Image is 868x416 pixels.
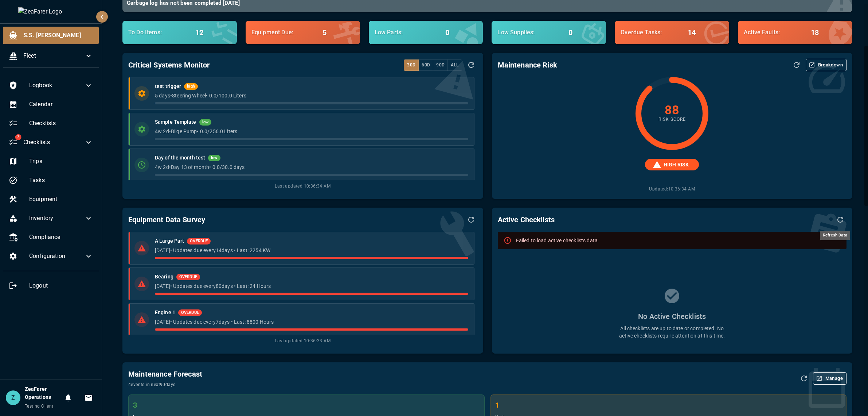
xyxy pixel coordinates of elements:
[665,104,680,116] h4: 88
[638,311,706,322] h6: No Active Checklists
[811,27,819,38] h6: 18
[659,161,693,169] span: HIGH RISK
[155,273,173,281] h6: Bearing
[23,31,93,40] span: S.S. [PERSON_NAME]
[3,77,99,94] div: Logbook
[61,390,75,405] button: Notifications
[29,81,84,90] span: Logbook
[155,309,175,317] h6: Engine 1
[445,27,449,38] h6: 0
[6,390,20,405] div: Z
[447,59,462,71] button: All
[155,163,468,171] p: 4w 2d • Day 13 of month • 0.0 / 30.0 days
[688,27,696,38] h6: 14
[3,228,99,246] div: Compliance
[184,84,198,90] span: high
[251,28,317,37] p: Equipment Due :
[798,372,810,385] button: Refresh Forecast
[128,368,202,380] h6: Maintenance Forecast
[3,153,99,170] div: Trips
[155,128,468,135] p: 4w 2d • Bilge Pump • 0.0 / 256.0 Liters
[128,338,477,345] span: Last updated: 10:36:33 AM
[195,27,203,38] h6: 12
[744,28,805,37] p: Active Faults :
[208,155,220,161] span: low
[813,372,847,385] button: Manage
[820,231,850,240] div: Refresh Data
[498,59,557,71] h6: Maintenance Risk
[128,214,205,226] h6: Equipment Data Survey
[3,172,99,189] div: Tasks
[29,100,93,109] span: Calendar
[155,118,196,126] h6: Sample Template
[3,96,99,113] div: Calendar
[155,82,181,90] h6: test trigger
[404,59,419,71] button: 30d
[621,28,682,37] p: Overdue Tasks :
[18,7,84,16] img: ZeaFarer Logo
[806,59,847,71] button: Breakdown
[3,247,99,265] div: Configuration
[155,282,468,290] p: [DATE] • Updates due every 80 days • Last: 24 Hours
[3,134,99,151] div: 2Checklists
[433,59,448,71] button: 90d
[155,247,468,254] p: [DATE] • Updates due every 14 days • Last: 2254 KW
[23,51,84,60] span: Fleet
[495,399,842,411] h6: 1
[29,281,93,290] span: Logout
[322,27,327,38] h6: 5
[498,214,555,226] h6: Active Checklists
[658,116,686,123] span: Risk Score
[3,209,99,227] div: Inventory
[81,390,96,405] button: Invitations
[617,325,727,339] p: All checklists are up to date or completed. No active checklists require attention at this time.
[155,318,468,326] p: [DATE] • Updates due every 7 days • Last: 8800 Hours
[3,47,99,65] div: Fleet
[155,237,184,245] h6: A Large Part
[568,27,572,38] h6: 0
[128,59,210,71] h6: Critical Systems Monitor
[29,233,93,242] span: Compliance
[128,28,189,37] p: To Do Items :
[465,59,477,71] button: Refresh Data
[29,119,93,128] span: Checklists
[834,213,847,226] button: Refresh Data
[29,214,84,223] span: Inventory
[418,59,433,71] button: 60d
[133,399,480,411] h6: 3
[516,234,598,247] div: Failed to load active checklists data
[29,176,93,185] span: Tasks
[497,28,563,37] p: Low Supplies :
[3,190,99,208] div: Equipment
[3,27,99,44] div: S.S. [PERSON_NAME]
[649,180,695,193] span: Updated: 10:36:34 AM
[128,382,175,387] span: 4 events in next 90 days
[790,59,803,71] button: Refresh Assessment
[25,385,61,401] h6: ZeaFarer Operations
[176,274,200,280] span: OVERDUE
[3,277,99,294] div: Logout
[128,183,477,190] span: Last updated: 10:36:34 AM
[25,404,54,409] span: Testing Client
[375,28,440,37] p: Low Parts :
[465,213,477,226] button: Refresh Data
[178,310,202,316] span: OVERDUE
[155,154,205,162] h6: Day of the month test
[199,119,211,126] span: low
[187,238,211,244] span: OVERDUE
[15,134,21,140] span: 2
[23,138,84,147] span: Checklists
[29,252,84,261] span: Configuration
[155,92,468,99] p: 5 days • Steering Wheel • 0.0 / 100.0 Liters
[3,115,99,132] div: Checklists
[29,195,93,204] span: Equipment
[29,157,93,166] span: Trips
